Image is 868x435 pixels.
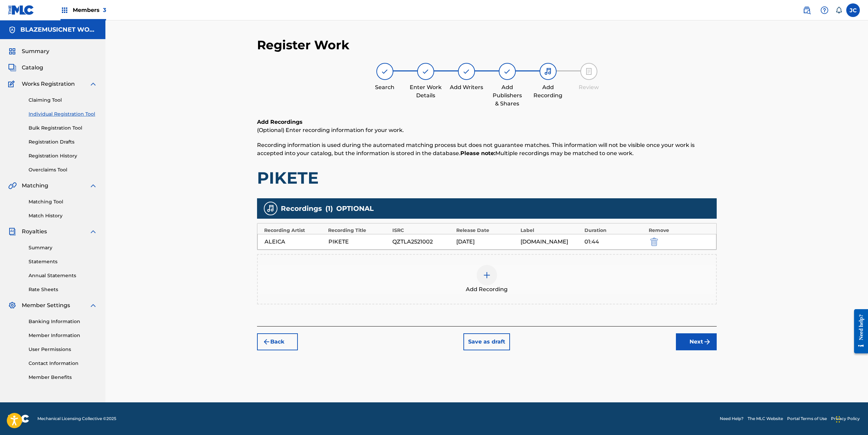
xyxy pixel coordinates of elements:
a: Portal Terms of Use [787,416,827,422]
img: logo [8,415,29,423]
img: add [483,271,491,279]
div: Label [521,227,581,234]
h5: BLAZEMUSICNET WORLDWIDE [20,26,97,34]
div: Enter Work Details [409,83,443,100]
a: Individual Registration Tool [29,111,97,118]
h1: PIKETE [257,168,717,188]
div: Add Recording [531,83,565,100]
span: Members [73,6,106,14]
span: Matching [22,182,48,190]
div: Add Publishers & Shares [490,83,524,108]
a: Member Information [29,332,97,339]
span: Add Recording [466,285,508,294]
img: expand [89,80,97,88]
a: Banking Information [29,318,97,325]
span: Summary [22,47,49,55]
span: Mechanical Licensing Collective © 2025 [37,416,116,422]
div: Search [368,83,402,91]
img: help [820,6,829,14]
h6: Add Recordings [257,118,717,126]
a: Registration History [29,152,97,160]
div: Release Date [456,227,517,234]
img: Summary [8,47,16,55]
img: expand [89,301,97,309]
div: PIKETE [328,238,389,246]
a: Statements [29,258,97,265]
img: step indicator icon for Add Recording [544,67,552,76]
img: Accounts [8,26,16,34]
div: Add Writers [449,83,483,91]
a: Summary [29,244,97,251]
a: SummarySummary [8,47,49,55]
div: Recording Artist [264,227,325,234]
div: ALEICA [265,238,325,246]
img: expand [89,228,97,236]
a: Public Search [800,3,814,17]
img: search [803,6,811,14]
span: Recordings [281,203,322,214]
a: Matching Tool [29,198,97,205]
div: Duration [584,227,645,234]
a: Overclaims Tool [29,166,97,173]
span: 3 [103,7,106,13]
img: f7272a7cc735f4ea7f67.svg [703,338,711,346]
h2: Register Work [257,37,350,53]
a: Contact Information [29,360,97,367]
span: Works Registration [22,80,75,88]
span: OPTIONAL [336,203,374,214]
img: Catalog [8,64,16,72]
a: Member Benefits [29,374,97,381]
a: User Permissions [29,346,97,353]
img: step indicator icon for Add Publishers & Shares [503,67,511,76]
a: Match History [29,212,97,219]
a: Privacy Policy [831,416,860,422]
a: Rate Sheets [29,286,97,293]
span: Royalties [22,228,47,236]
div: User Menu [846,3,860,17]
div: [DATE] [456,238,517,246]
img: step indicator icon for Review [585,67,593,76]
a: Need Help? [720,416,744,422]
a: Bulk Registration Tool [29,124,97,132]
span: Member Settings [22,301,70,309]
span: ( 1 ) [325,203,333,214]
img: 7ee5dd4eb1f8a8e3ef2f.svg [262,338,271,346]
img: 12a2ab48e56ec057fbd8.svg [650,238,658,246]
iframe: Resource Center [849,304,868,359]
img: step indicator icon for Add Writers [462,67,471,76]
iframe: Chat Widget [834,402,868,435]
img: step indicator icon for Enter Work Details [422,67,430,76]
img: Top Rightsholders [61,6,69,14]
img: Works Registration [8,80,17,88]
div: [DOMAIN_NAME] [521,238,581,246]
button: Save as draft [463,333,510,350]
a: CatalogCatalog [8,64,43,72]
img: Royalties [8,228,16,236]
div: Remove [649,227,710,234]
span: (Optional) Enter recording information for your work. [257,127,404,133]
strong: Please note: [460,150,495,156]
a: Annual Statements [29,272,97,279]
img: MLC Logo [8,5,34,15]
img: Matching [8,182,17,190]
div: 01:44 [584,238,645,246]
span: Catalog [22,64,43,72]
button: Next [676,333,717,350]
div: Help [818,3,831,17]
img: step indicator icon for Search [381,67,389,76]
img: Member Settings [8,301,16,309]
div: Recording Title [328,227,389,234]
button: Back [257,333,298,350]
img: recording [267,204,275,213]
span: Recording information is used during the automated matching process but does not guarantee matche... [257,142,695,156]
div: Review [572,83,606,91]
a: Registration Drafts [29,138,97,146]
div: QZTLA2521002 [392,238,453,246]
div: ISRC [392,227,453,234]
a: Claiming Tool [29,97,97,104]
a: The MLC Website [748,416,783,422]
div: Notifications [835,7,842,14]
